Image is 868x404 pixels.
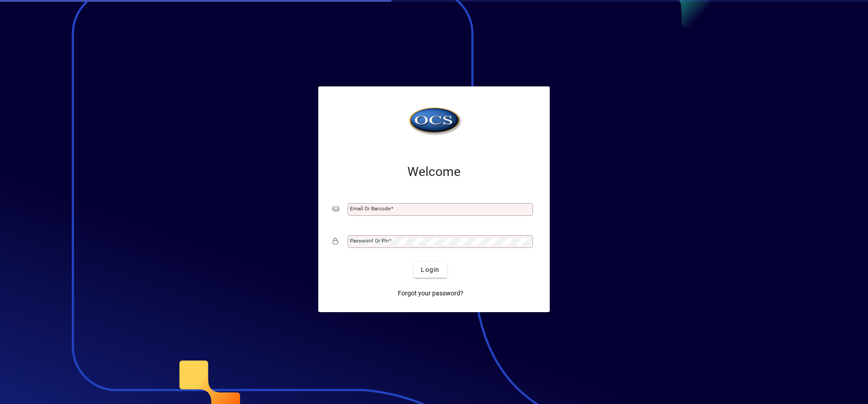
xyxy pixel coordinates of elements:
span: Login [421,265,439,275]
button: Login [414,261,447,278]
span: Forgot your password? [398,289,463,298]
h2: Welcome [333,164,535,180]
mat-label: Password or Pin [350,238,389,244]
mat-label: Email or Barcode [350,205,391,212]
a: Forgot your password? [394,285,467,301]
